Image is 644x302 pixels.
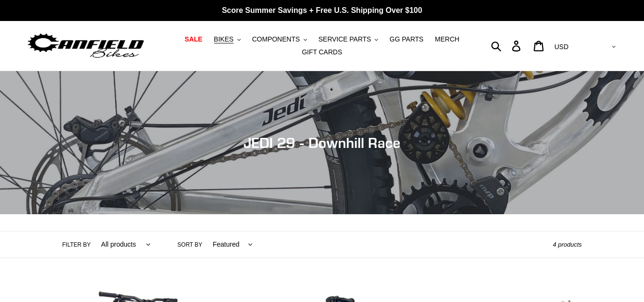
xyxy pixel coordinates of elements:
[252,35,300,43] span: COMPONENTS
[385,33,428,46] a: GG PARTS
[214,35,234,43] span: BIKES
[297,46,347,59] a: GIFT CARDS
[180,33,207,46] a: SALE
[247,33,312,46] button: COMPONENTS
[314,33,383,46] button: SERVICE PARTS
[430,33,464,46] a: MERCH
[26,31,145,61] img: Canfield Bikes
[177,240,202,249] label: Sort by
[318,35,371,43] span: SERVICE PARTS
[435,35,459,43] span: MERCH
[553,241,582,248] span: 4 products
[302,48,342,56] span: GIFT CARDS
[244,134,400,151] span: JEDI 29 - Downhill Race
[389,35,423,43] span: GG PARTS
[209,33,245,46] button: BIKES
[184,35,202,43] span: SALE
[62,240,91,249] label: Filter by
